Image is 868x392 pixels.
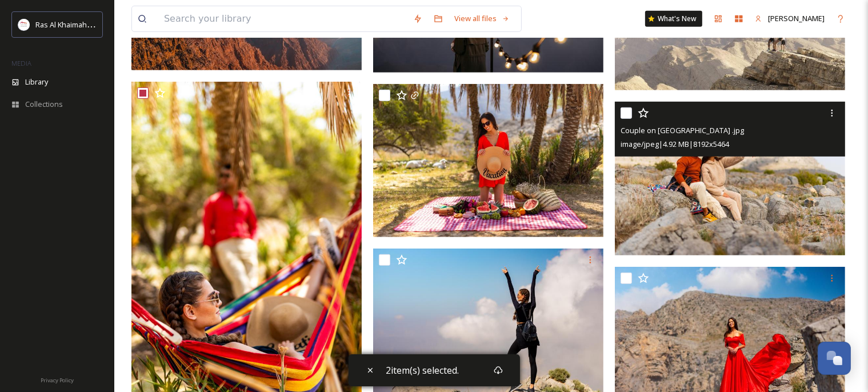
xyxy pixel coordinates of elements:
span: Couple on [GEOGRAPHIC_DATA] .jpg [621,125,744,135]
img: Couple on Jebel Jais Mountain .jpg [615,102,845,255]
span: Privacy Policy [41,377,74,384]
span: Collections [25,99,63,110]
span: 2 item(s) selected. [386,364,459,377]
span: MEDIA [11,59,31,67]
img: Farm day in Ras Al Khaimah .jpg [373,84,603,238]
img: Logo_RAKTDA_RGB-01.png [18,19,30,30]
span: Ras Al Khaimah Tourism Development Authority [35,19,197,30]
span: Library [25,77,48,87]
a: Privacy Policy [41,373,74,386]
a: [PERSON_NAME] [749,7,830,30]
input: Search your library [158,6,407,31]
span: image/jpeg | 4.92 MB | 8192 x 5464 [621,139,729,149]
span: [PERSON_NAME] [768,13,825,23]
a: View all files [449,7,515,30]
button: Open Chat [818,342,851,375]
a: What's New [645,11,702,27]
